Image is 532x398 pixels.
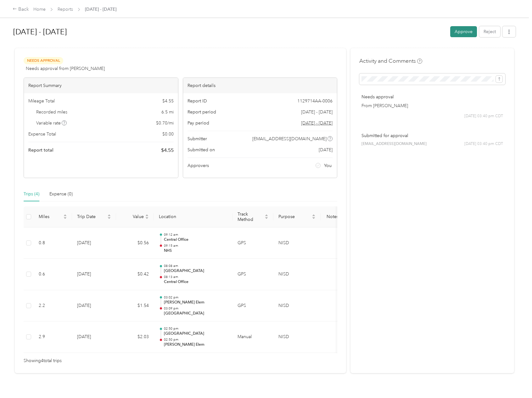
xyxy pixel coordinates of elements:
[34,290,72,322] td: 2.2
[26,65,105,72] span: Needs approval from [PERSON_NAME]
[39,214,62,219] span: Miles
[34,321,72,353] td: 2.9
[107,216,111,220] span: caret-down
[24,78,178,93] div: Report Summary
[72,259,116,290] td: [DATE]
[116,259,154,290] td: $0.42
[319,147,333,153] span: [DATE]
[164,306,227,311] p: 03:09 pm
[164,342,227,348] p: [PERSON_NAME] Elem
[154,206,232,228] th: Location
[24,191,39,198] div: Trips (4)
[297,98,333,104] span: 1129714AA-0006
[164,295,227,300] p: 03:02 pm
[77,214,106,219] span: Trip Date
[58,7,73,12] a: Reports
[164,275,227,279] p: 08:13 am
[107,213,111,217] span: caret-up
[13,6,29,13] div: Back
[278,214,311,219] span: Purpose
[188,136,207,142] span: Submitter
[359,57,422,65] h4: Activity and Comments
[188,147,215,153] span: Submitted on
[312,213,316,217] span: caret-up
[162,131,174,137] span: $ 0.00
[36,109,67,115] span: Recorded miles
[116,290,154,322] td: $1.54
[24,357,62,364] span: Showing 4 total trips
[232,259,273,290] td: GPS
[321,206,344,228] th: Notes
[164,279,227,285] p: Central Office
[28,147,53,153] span: Report total
[164,248,227,254] p: NHS
[145,213,149,217] span: caret-up
[273,321,321,353] td: NISD
[34,259,72,290] td: 0.6
[164,337,227,342] p: 02:50 pm
[33,7,46,12] a: Home
[188,120,209,126] span: Pay period
[164,311,227,316] p: [GEOGRAPHIC_DATA]
[164,268,227,274] p: [GEOGRAPHIC_DATA]
[188,162,209,169] span: Approvers
[164,326,227,331] p: 02:50 pm
[464,113,503,119] span: [DATE] 03:40 pm CDT
[34,206,72,228] th: Miles
[232,206,273,228] th: Track Method
[301,109,333,115] span: [DATE] - [DATE]
[156,120,174,126] span: $ 0.70 / mi
[164,331,227,337] p: [GEOGRAPHIC_DATA]
[63,216,67,220] span: caret-down
[232,321,273,353] td: Manual
[164,300,227,305] p: [PERSON_NAME] Elem
[28,131,56,137] span: Expense Total
[361,141,427,147] span: [EMAIL_ADDRESS][DOMAIN_NAME]
[36,120,67,126] span: Variable rate
[464,141,503,147] span: [DATE] 03:40 pm CDT
[361,132,503,139] p: Submitted for approval
[252,136,327,142] span: [EMAIL_ADDRESS][DOMAIN_NAME]
[49,191,73,198] div: Expense (0)
[63,213,67,217] span: caret-up
[72,290,116,322] td: [DATE]
[121,214,144,219] span: Value
[183,78,337,93] div: Report details
[164,264,227,268] p: 08:08 am
[232,290,273,322] td: GPS
[72,206,116,228] th: Trip Date
[450,26,477,37] button: Approve
[72,321,116,353] td: [DATE]
[24,57,63,64] span: Needs Approval
[145,216,149,220] span: caret-down
[273,259,321,290] td: NISD
[497,363,532,398] iframe: Everlance-gr Chat Button Frame
[232,228,273,259] td: GPS
[479,26,500,37] button: Reject
[188,98,207,104] span: Report ID
[324,162,332,169] span: You
[161,147,174,154] span: $ 4.55
[273,228,321,259] td: NISD
[34,228,72,259] td: 0.8
[361,102,503,109] p: From [PERSON_NAME]
[301,120,333,126] span: Go to pay period
[312,216,316,220] span: caret-down
[361,94,503,100] p: Needs approval
[161,109,174,115] span: 6.5 mi
[265,216,268,220] span: caret-down
[85,6,116,13] span: [DATE] - [DATE]
[164,233,227,237] p: 09:12 am
[116,206,154,228] th: Value
[273,290,321,322] td: NISD
[273,206,321,228] th: Purpose
[116,321,154,353] td: $2.03
[164,244,227,248] p: 09:15 am
[188,109,216,115] span: Report period
[13,24,446,39] h1: Aug 1 - 31, 2025
[265,213,268,217] span: caret-up
[162,98,174,104] span: $ 4.55
[116,228,154,259] td: $0.56
[72,228,116,259] td: [DATE]
[28,98,55,104] span: Mileage Total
